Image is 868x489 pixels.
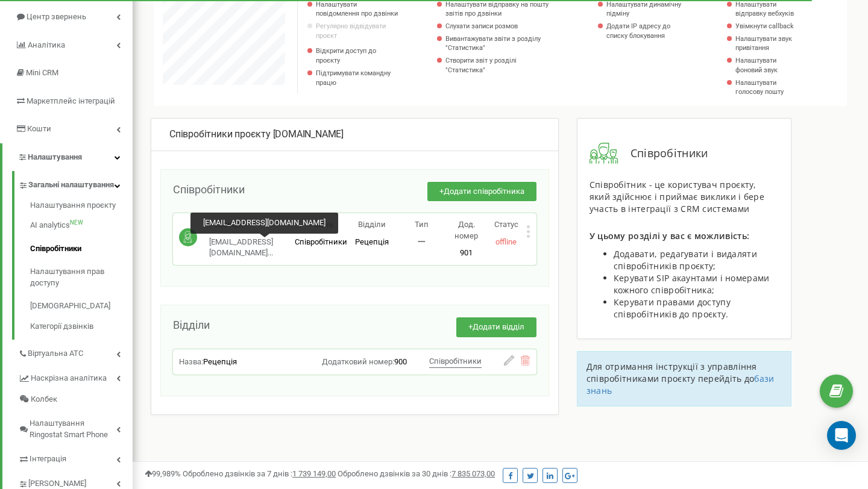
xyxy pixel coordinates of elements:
[429,357,482,366] span: Співробітники
[27,124,51,133] span: Кошти
[18,410,133,445] a: Налаштування Ringostat Smart Phone
[292,469,336,478] u: 1 739 149,00
[827,421,856,450] div: Open Intercom Messenger
[427,182,536,202] button: +Додати співробітника
[735,78,803,97] a: Налаштувати голосову пошту
[397,237,446,248] p: 一
[30,453,66,465] span: Інтеграція
[309,220,333,229] span: Рівень
[451,469,495,478] u: 7 835 073,00
[338,469,495,478] span: Оброблено дзвінків за 30 днів :
[295,237,347,246] span: Співробітники
[735,56,803,75] a: Налаштувати фоновий звук
[173,183,245,196] span: Співробітники
[209,237,273,258] span: [EMAIL_ADDRESS][DOMAIN_NAME]...
[30,200,133,214] a: Налаштування проєкту
[445,56,550,75] a: Створити звіт у розділі "Статистика"
[18,445,133,470] a: Інтеграція
[606,22,688,40] a: Додати IP адресу до списку блокування
[30,294,133,318] a: [DEMOGRAPHIC_DATA]
[26,68,58,77] span: Mini CRM
[316,22,398,40] p: Регулярно відвідувати проєкт
[735,22,803,31] a: Увімкнути callback
[27,96,115,105] span: Маркетплейс інтеграцій
[473,322,524,331] span: Додати відділ
[145,469,181,478] span: 99,989%
[415,220,429,229] span: Тип
[316,46,398,65] a: Відкрити доступ до проєкту
[27,12,86,21] span: Центр звернень
[30,318,133,332] a: Категорії дзвінків
[18,171,133,196] a: Загальні налаштування
[445,34,550,53] a: Вивантажувати звіти з розділу "Статистика"
[355,237,389,246] span: Рецепція
[394,357,407,366] span: 900
[30,237,133,261] a: Співробітники
[618,146,708,161] span: Співробітники
[587,373,775,396] a: бази знань
[444,187,524,196] span: Додати співробітника
[316,69,398,87] p: Підтримувати командну працю
[322,357,394,366] span: Додатковий номер:
[614,296,731,320] span: Керувати правами доступу співробітників до проєкту.
[445,22,550,31] a: Слухати записи розмов
[30,418,116,440] span: Налаштування Ringostat Smart Phone
[28,179,114,191] span: Загальні налаштування
[179,357,203,366] span: Назва:
[495,237,517,246] span: offline
[2,143,133,172] a: Налаштування
[456,317,536,337] button: +Додати відділ
[31,373,107,384] span: Наскрізна аналітика
[494,220,518,229] span: Статус
[209,219,295,231] p: Рецепція
[614,272,770,296] span: Керувати SIP акаунтами і номерами кожного співробітника;
[169,128,271,140] span: Співробітники проєкту
[30,260,133,294] a: Налаштування прав доступу
[358,220,386,229] span: Відділи
[28,40,65,49] span: Аналiтика
[614,248,757,272] span: Додавати, редагувати і видаляти співробітників проєкту;
[447,248,486,259] p: 901
[18,364,133,389] a: Наскрізна аналітика
[203,357,237,366] span: Рецепція
[18,389,133,410] a: Колбек
[28,348,83,360] span: Віртуальна АТС
[31,394,57,405] span: Колбек
[30,214,133,237] a: AI analyticsNEW
[590,230,750,241] span: У цьому розділі у вас є можливість:
[183,469,336,478] span: Оброблено дзвінків за 7 днів :
[587,361,757,384] span: Для отримання інструкції з управління співробітниками проєкту перейдіть до
[169,128,540,142] div: [DOMAIN_NAME]
[590,179,764,214] span: Співробітник - це користувач проєкту, який здійснює і приймає виклики і бере участь в інтеграції ...
[735,34,803,53] a: Налаштувати звук привітання
[28,152,82,161] span: Налаштування
[18,340,133,364] a: Віртуальна АТС
[454,220,478,240] span: Дод. номер
[173,319,210,331] span: Відділи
